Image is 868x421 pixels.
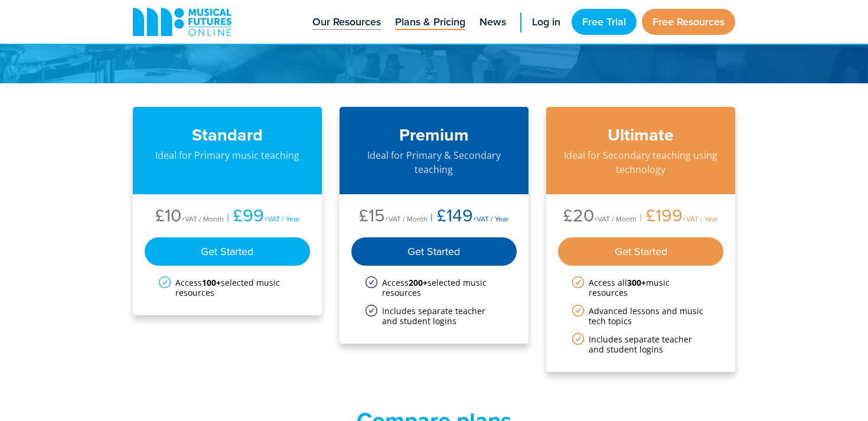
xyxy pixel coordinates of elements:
p: Ideal for Primary & Secondary teaching [351,148,517,177]
li: Advanced lessons and music tech topics [572,306,709,326]
span: News [479,14,506,30]
strong: 200+ [409,277,428,288]
span: Our Resources [312,14,381,30]
li: £149 [428,206,508,228]
li: £199 [637,206,718,228]
a: Free Trial [572,9,637,35]
span: Plans & Pricing [395,14,465,30]
span: +VAT / Year [473,214,508,224]
h3: Ultimate [558,125,723,145]
span: Log in [532,14,560,30]
span: +VAT / Month [594,214,637,224]
h3: Premium [351,125,517,145]
p: Ideal for Primary music teaching [145,148,310,162]
p: Ideal for Secondary teaching using technology [558,148,723,177]
li: £15 [359,206,428,228]
strong: 100+ [202,277,221,288]
li: Access selected music resources [366,278,502,298]
div: Get Started [145,237,310,266]
div: Get Started [558,237,723,266]
li: £10 [155,206,224,228]
li: £20 [563,206,637,228]
h3: Standard [145,125,310,145]
a: Free Resources [642,9,735,35]
span: +VAT / Month [181,214,224,224]
span: +VAT / Month [385,214,428,224]
strong: 300+ [627,277,646,288]
li: £99 [224,206,299,228]
li: Access selected music resources [159,278,296,298]
div: Get Started [351,237,517,266]
li: Access all music resources [572,278,709,298]
li: Includes separate teacher and student logins [366,306,502,326]
li: Includes separate teacher and student logins [572,334,709,354]
span: +VAT / Year [683,214,718,224]
span: +VAT / Year [264,214,299,224]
